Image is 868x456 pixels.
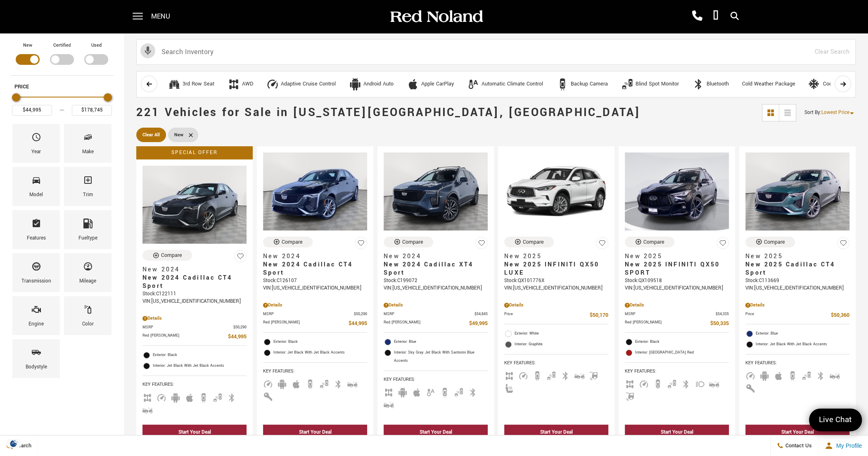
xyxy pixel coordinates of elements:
span: My Profile [833,442,862,449]
span: MSRP [263,311,354,317]
span: Exterior: White [515,330,608,338]
div: Start Your Deal [178,429,211,436]
span: Backup Camera [532,372,542,378]
button: Save Vehicle [837,237,849,253]
button: Adaptive Cruise ControlAdaptive Cruise Control [262,76,340,93]
img: 2025 Cadillac CT4 Sport [745,152,849,230]
div: Pricing Details - New 2024 Cadillac CT4 Sport AWD [142,315,247,322]
span: Fog Lights [695,380,705,386]
span: Key Features : [263,367,367,376]
span: Blind Spot Monitor [667,380,677,386]
div: VIN: [US_VEHICLE_IDENTIFICATION_NUMBER] [504,285,608,292]
img: 2024 Cadillac CT4 Sport [142,166,247,244]
span: New 2024 [384,252,481,261]
span: Interior: Sky Gray Jet Black With Santorini Blue Accents [394,349,488,365]
a: New 2025New 2025 Cadillac CT4 Sport [745,252,849,277]
button: Cooled SeatsCooled Seats [804,76,859,93]
span: Interior: Jet Black With Jet Black Accents [153,362,247,370]
img: 2024 Cadillac XT4 Sport [384,152,488,230]
div: Bodystyle [26,363,47,372]
div: VIN: [US_VEHICLE_IDENTIFICATION_NUMBER] [263,285,367,292]
div: Compare [643,238,664,246]
div: EngineEngine [12,296,60,335]
h5: Price [14,83,109,90]
span: Red [PERSON_NAME] [625,319,710,328]
svg: Click to toggle on voice search [140,43,155,58]
span: $50,360 [831,311,849,320]
div: FueltypeFueltype [64,210,111,249]
div: Automatic Climate Control [467,78,479,90]
div: Stock : C122111 [142,290,247,298]
div: MakeMake [64,124,111,163]
div: Stock : QX101776X [504,277,608,285]
div: Start Your Deal [419,429,452,436]
div: Android Auto [363,81,394,88]
div: VIN: [US_VEHICLE_IDENTIFICATION_NUMBER] [384,285,488,292]
span: Exterior: Blue [756,330,849,338]
span: AWD [504,372,514,378]
div: TrimTrim [64,167,111,206]
span: Heated Seats [504,384,514,390]
div: Start Your Deal [384,425,488,440]
div: Start Your Deal [625,425,729,440]
button: BluetoothBluetooth [688,76,733,93]
span: Blind Spot Monitor [454,388,464,394]
div: Backup Camera [556,78,569,90]
a: Red [PERSON_NAME] $44,995 [142,332,247,341]
span: Contact Us [783,442,812,449]
span: New 2024 Cadillac CT4 Sport [142,274,240,290]
span: Forward Collision Warning [384,401,394,407]
div: Minimum Price [12,93,20,102]
span: $54,335 [716,311,729,317]
div: Cooled Seats [823,81,854,88]
button: Compare Vehicle [142,250,192,261]
span: $50,170 [590,311,608,320]
span: New 2024 [263,252,361,261]
span: $50,290 [354,311,367,317]
div: Bluetooth [692,78,704,90]
div: ColorColor [64,296,111,335]
div: Stock : QX109518 [625,277,729,285]
span: Android Auto [398,388,408,394]
span: Lowest Price [821,109,849,116]
span: Key Features : [504,359,608,368]
span: Fueltype [83,216,93,234]
span: Mileage [83,259,93,277]
div: Stock : C113669 [745,277,849,285]
span: Sort By : [804,109,821,116]
input: Search Inventory [136,39,856,65]
span: New 2025 INFINITI QX50 LUXE [504,261,602,277]
span: Backup Camera [199,394,209,400]
span: Android Auto [171,394,180,400]
img: 2025 INFINITI QX50 LUXE [504,152,608,230]
span: Bluetooth [560,372,570,378]
span: Key Features : [745,359,849,368]
div: Stock : C199072 [384,277,488,285]
img: 2025 INFINITI QX50 SPORT [625,152,729,230]
span: Exterior: Black [635,338,729,346]
div: Pricing Details - New 2024 Cadillac XT4 Sport With Navigation & AWD [384,302,488,309]
label: Certified [53,41,71,50]
div: Engine [28,320,44,329]
span: Apple Car-Play [773,372,783,378]
span: Interior: Jet Black With Jet Black Accents [756,340,849,349]
div: Compare [161,252,182,259]
a: New 2025New 2025 INFINITI QX50 SPORT [625,252,729,277]
div: Features [27,234,46,243]
div: Apple CarPlay [407,78,419,90]
span: Exterior: Black [273,338,367,346]
span: New 2025 Cadillac CT4 Sport [745,261,843,277]
div: VIN: [US_VEHICLE_IDENTIFICATION_NUMBER] [625,285,729,292]
span: Make [83,130,93,147]
a: Price $50,170 [504,311,608,320]
a: Price $50,360 [745,311,849,320]
span: Auto Climate Control [426,388,436,394]
span: Backup Camera [787,372,797,378]
div: Fueltype [78,234,97,243]
span: Bluetooth [333,380,343,386]
span: $50,335 [710,319,729,328]
div: Compare [402,238,423,246]
div: Start Your Deal [263,425,367,440]
button: Automatic Climate ControlAutomatic Climate Control [462,76,548,93]
span: Bluetooth [468,388,478,394]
